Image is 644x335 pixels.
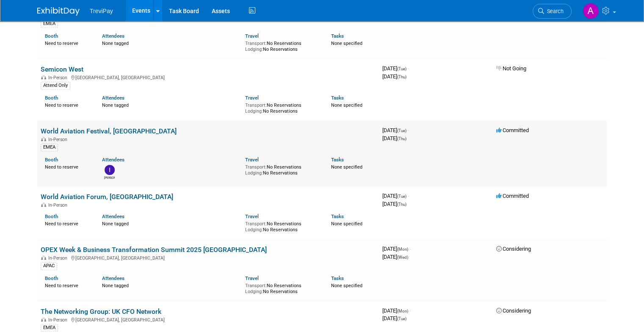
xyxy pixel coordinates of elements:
span: [DATE] [382,73,406,80]
div: No Reservations No Reservations [245,219,318,233]
span: In-Person [48,75,70,80]
a: Attendees [102,33,124,39]
span: (Tue) [397,194,406,199]
a: Travel [245,213,259,219]
span: [DATE] [382,307,411,314]
a: Tasks [331,213,344,219]
span: - [409,307,411,314]
a: Attendees [102,275,124,281]
a: Tasks [331,33,344,39]
a: Tasks [331,275,344,281]
img: Alen Lovric [583,3,599,19]
span: (Thu) [397,136,406,141]
span: In-Person [48,202,70,208]
a: Attendees [102,213,124,219]
img: In-Person Event [41,255,46,260]
span: Transport: [245,102,267,108]
div: EMEA [41,324,58,332]
a: Travel [245,275,259,281]
span: (Thu) [397,202,406,207]
span: - [408,65,409,72]
span: [DATE] [382,254,408,260]
div: No Reservations No Reservations [245,163,318,176]
div: No Reservations No Reservations [245,281,318,294]
a: Booth [45,157,58,163]
span: Transport: [245,221,267,227]
span: Transport: [245,41,267,46]
img: In-Person Event [41,202,46,207]
a: World Aviation Festival, [GEOGRAPHIC_DATA] [41,127,177,135]
div: Need to reserve [45,101,89,108]
span: Not Going [496,65,526,72]
span: (Mon) [397,309,408,313]
div: Attend Only [41,82,70,89]
span: Committed [496,193,529,199]
span: TreviPay [90,8,113,14]
div: Inez Berkhof [104,175,115,180]
div: Need to reserve [45,281,89,289]
span: None specified [331,102,362,108]
a: Booth [45,213,58,219]
a: Tasks [331,95,344,101]
span: Search [544,8,564,14]
span: In-Person [48,137,70,142]
span: Considering [496,307,531,314]
span: Lodging: [245,170,263,176]
img: In-Person Event [41,137,46,141]
div: [GEOGRAPHIC_DATA], [GEOGRAPHIC_DATA] [41,316,376,323]
a: Booth [45,95,58,101]
span: (Wed) [397,255,408,260]
span: [DATE] [382,201,406,207]
img: ExhibitDay [37,7,80,16]
span: - [408,127,409,133]
span: Transport: [245,283,267,288]
a: Search [533,4,572,19]
span: None specified [331,164,362,170]
div: Need to reserve [45,163,89,170]
span: [DATE] [382,246,411,252]
span: [DATE] [382,65,409,72]
a: Attendees [102,95,124,101]
img: Inez Berkhof [105,165,115,175]
a: Travel [245,157,259,163]
span: None specified [331,221,362,227]
div: None tagged [102,101,239,108]
div: No Reservations No Reservations [245,39,318,52]
a: Travel [245,95,259,101]
div: EMEA [41,20,58,28]
div: No Reservations No Reservations [245,101,318,114]
a: Semicon West [41,65,83,73]
span: In-Person [48,317,70,323]
span: (Tue) [397,128,406,133]
span: In-Person [48,255,70,261]
a: OPEX Week & Business Transformation Summit 2025 [GEOGRAPHIC_DATA] [41,246,267,254]
span: Lodging: [245,289,263,294]
div: None tagged [102,39,239,47]
div: [GEOGRAPHIC_DATA], [GEOGRAPHIC_DATA] [41,254,376,261]
div: APAC [41,262,57,270]
span: Lodging: [245,108,263,114]
span: Considering [496,246,531,252]
span: Lodging: [245,227,263,233]
a: Booth [45,33,58,39]
span: Lodging: [245,47,263,52]
span: [DATE] [382,315,406,321]
div: EMEA [41,144,58,151]
a: Tasks [331,157,344,163]
span: Transport: [245,164,267,170]
a: Booth [45,275,58,281]
div: Need to reserve [45,219,89,227]
div: None tagged [102,219,239,227]
a: Travel [245,33,259,39]
span: (Tue) [397,66,406,71]
span: Committed [496,127,529,133]
img: In-Person Event [41,317,46,321]
span: (Mon) [397,247,408,252]
a: World Aviation Forum, [GEOGRAPHIC_DATA] [41,193,173,201]
span: - [409,246,411,252]
span: [DATE] [382,135,406,141]
span: (Thu) [397,75,406,79]
span: None specified [331,41,362,46]
div: None tagged [102,281,239,289]
a: Attendees [102,157,124,163]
